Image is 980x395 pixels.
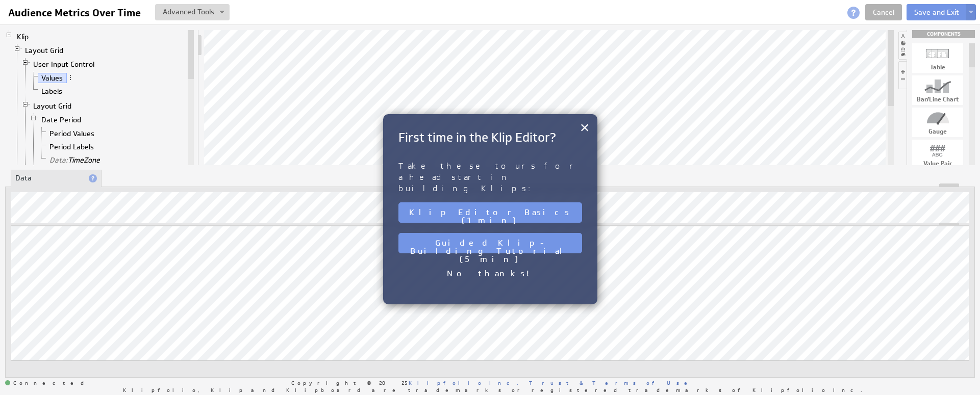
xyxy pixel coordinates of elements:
span: Klipfolio, Klip and Klipboard are trademarks or registered trademarks of Klipfolio Inc. [123,387,862,392]
p: Take these tours for a head start in building Klips: [398,161,582,195]
button: Klip Editor Basics (1 min) [398,202,582,223]
button: Close [580,117,590,138]
img: button-savedrop.png [968,11,973,15]
input: Audience Metrics Over Time [4,4,149,21]
div: Table [912,64,963,70]
a: Labels [38,86,66,96]
a: Period Labels [46,142,98,152]
a: Klip [13,32,33,42]
a: Period Values [46,128,98,139]
div: Value Pair [912,161,963,167]
span: Connected: ID: dpnc-24 Online: true [5,380,90,386]
div: Bar/Line Chart [912,96,963,102]
div: Drag & drop components onto the workspace [912,30,975,38]
div: Gauge [912,128,963,135]
button: Guided Klip-Building Tutorial (5 min) [398,233,582,253]
a: Trust & Terms of Use [529,379,694,386]
h2: First time in the Klip Editor? [398,129,582,145]
a: Values [38,73,67,83]
li: Data [11,170,102,187]
a: User Input Control [30,59,98,69]
span: More actions [67,74,74,81]
span: Copyright © 2025 [291,380,518,385]
a: Date Period [38,115,85,125]
span: Data: [49,155,68,165]
button: No thanks! [398,264,582,284]
img: button-savedrop.png [219,11,224,15]
a: Klipfolio Inc. [409,379,518,386]
li: Hide or show the component palette [898,32,907,60]
a: Data: TimeZone [46,155,104,165]
a: Layout Grid [30,101,76,111]
a: Cancel [865,4,902,20]
li: Hide or show the component controls palette [898,61,907,89]
a: Layout Grid [21,45,67,56]
button: Save and Exit [907,4,967,20]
